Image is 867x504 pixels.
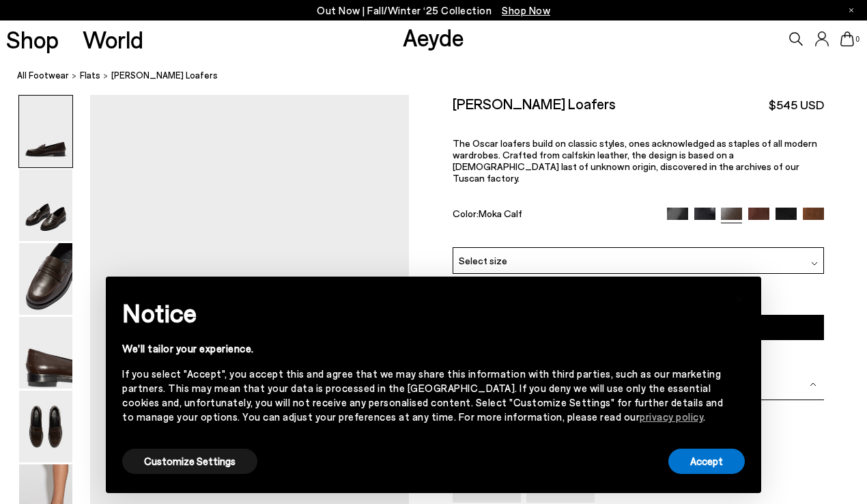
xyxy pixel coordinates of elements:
[668,449,745,474] button: Accept
[735,287,744,307] span: ×
[122,367,723,424] div: If you select "Accept", you accept this and agree that we may share this information with third p...
[122,295,723,331] h2: Notice
[723,281,756,313] button: Close this notice
[640,410,703,423] a: privacy policy
[122,341,723,356] div: We'll tailor your experience.
[122,449,257,474] button: Customize Settings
